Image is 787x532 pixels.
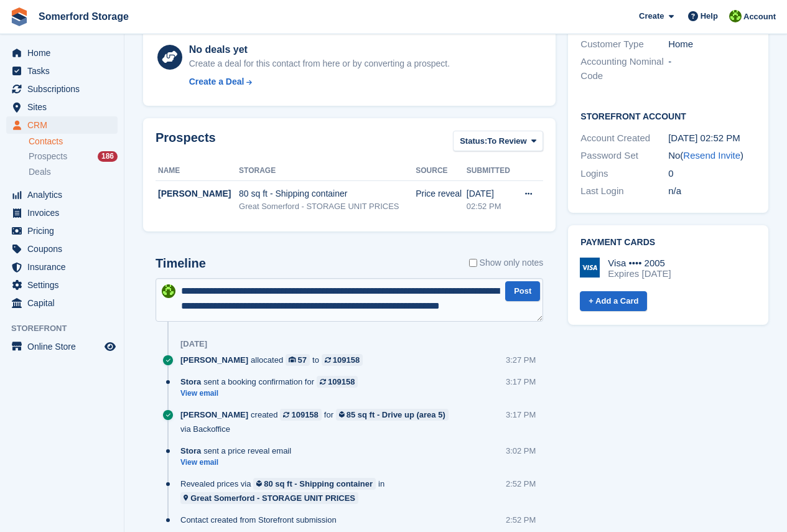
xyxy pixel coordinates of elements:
span: Account [743,11,776,23]
img: Michael Llewellen Palmer [162,284,175,298]
a: menu [6,44,118,62]
div: - [668,55,756,83]
a: 85 sq ft - Drive up (area 5) [336,409,449,421]
h2: Payment cards [580,238,756,248]
h2: Storefront Account [580,110,756,122]
h2: Prospects [156,131,216,154]
div: 80 sq ft - Shipping container [239,187,416,200]
div: 3:17 PM [506,376,536,388]
div: 02:52 PM [467,200,515,213]
span: Subscriptions [27,80,102,98]
a: View email [180,388,364,399]
div: Expires [DATE] [608,268,671,279]
div: 186 [98,151,118,162]
span: Storefront [11,322,124,335]
div: 2:52 PM [506,478,536,490]
span: Deals [29,166,51,178]
a: menu [6,294,118,312]
span: [PERSON_NAME] [180,409,248,421]
span: Settings [27,276,102,294]
a: menu [6,240,118,258]
span: ( ) [680,150,743,161]
div: Last Login [580,184,668,198]
div: No [668,149,756,163]
a: 109158 [280,409,321,421]
div: Accounting Nominal Code [580,55,668,83]
span: Coupons [27,240,102,258]
div: [DATE] [180,339,207,349]
a: View email [180,457,297,468]
div: [DATE] 02:52 PM [668,131,756,146]
th: Source [416,161,467,181]
div: Customer Type [580,37,668,52]
div: 109158 [333,354,360,366]
span: Status: [460,135,487,147]
div: 85 sq ft - Drive up (area 5) [347,409,445,421]
div: Logins [580,167,668,181]
div: Great Somerford - STORAGE UNIT PRICES [239,200,416,213]
div: Create a Deal [189,75,244,88]
a: + Add a Card [580,291,647,312]
div: 109158 [328,376,355,388]
span: Tasks [27,62,102,80]
img: Visa Logo [580,258,600,278]
span: Online Store [27,338,102,355]
a: menu [6,276,118,294]
a: Great Somerford - STORAGE UNIT PRICES [180,492,358,504]
a: Resend Invite [683,150,740,161]
a: 80 sq ft - Shipping container [253,478,376,490]
span: Prospects [29,151,67,162]
div: Home [668,37,756,52]
a: Create a Deal [189,75,450,88]
span: CRM [27,116,102,134]
div: Price reveal [416,187,467,200]
div: Account Created [580,131,668,146]
a: 109158 [322,354,363,366]
a: menu [6,62,118,80]
div: allocated to [180,354,369,366]
a: 109158 [317,376,358,388]
div: Visa •••• 2005 [608,258,671,269]
a: menu [6,258,118,276]
div: Revealed prices via in [180,478,506,504]
button: Status: To Review [453,131,543,151]
div: Create a deal for this contact from here or by converting a prospect. [189,57,450,70]
a: menu [6,186,118,203]
div: Contact created from Storefront submission [180,514,343,526]
span: Analytics [27,186,102,203]
img: Michael Llewellen Palmer [729,10,742,22]
a: Deals [29,166,118,179]
span: Invoices [27,204,102,222]
span: Insurance [27,258,102,276]
div: [DATE] [467,187,515,200]
a: Somerford Storage [34,6,134,27]
div: 80 sq ft - Shipping container [264,478,373,490]
div: No deals yet [189,42,450,57]
a: menu [6,80,118,98]
a: menu [6,338,118,355]
a: 57 [286,354,310,366]
span: Create [639,10,664,22]
div: [PERSON_NAME] [158,187,239,200]
span: Capital [27,294,102,312]
div: Great Somerford - STORAGE UNIT PRICES [190,492,355,504]
a: Prospects 186 [29,150,118,163]
th: Name [156,161,239,181]
th: Submitted [467,161,515,181]
div: sent a price reveal email [180,445,297,457]
a: menu [6,222,118,240]
div: 0 [668,167,756,181]
div: 2:52 PM [506,514,536,526]
a: menu [6,116,118,134]
span: To Review [487,135,526,147]
div: n/a [668,184,756,198]
span: Stora [180,445,201,457]
span: Pricing [27,222,102,240]
a: Preview store [103,339,118,354]
span: [PERSON_NAME] [180,354,248,366]
input: Show only notes [469,256,477,269]
button: Post [505,281,540,302]
h2: Timeline [156,256,206,271]
span: Stora [180,376,201,388]
div: 3:17 PM [506,409,536,421]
